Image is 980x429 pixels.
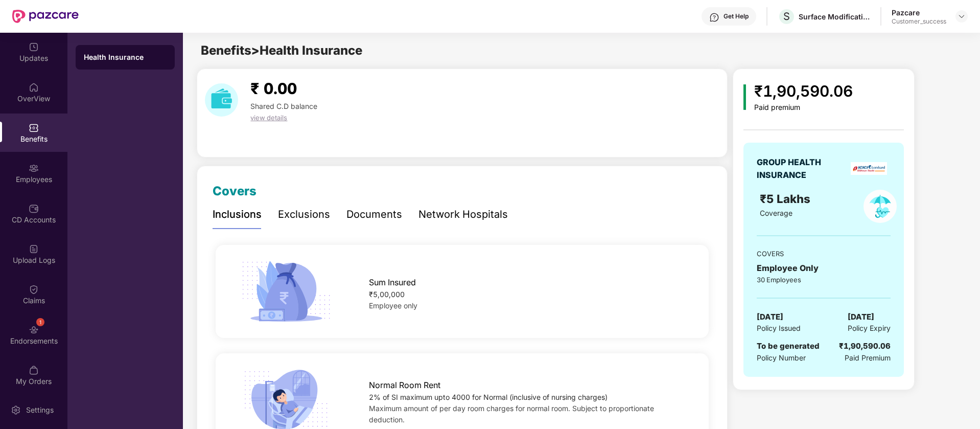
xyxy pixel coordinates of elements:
div: Health Insurance [84,52,167,62]
img: svg+xml;base64,PHN2ZyBpZD0iRW1wbG95ZWVzIiB4bWxucz0iaHR0cDovL3d3dy53My5vcmcvMjAwMC9zdmciIHdpZHRoPS... [29,163,39,173]
img: svg+xml;base64,PHN2ZyBpZD0iRW5kb3JzZW1lbnRzIiB4bWxucz0iaHR0cDovL3d3dy53My5vcmcvMjAwMC9zdmciIHdpZH... [29,325,39,335]
img: svg+xml;base64,PHN2ZyBpZD0iSG9tZSIgeG1sbnM9Imh0dHA6Ly93d3cudzMub3JnLzIwMDAvc3ZnIiB3aWR0aD0iMjAiIG... [29,82,39,93]
img: icon [743,84,746,110]
img: svg+xml;base64,PHN2ZyBpZD0iQ0RfQWNjb3VudHMiIGRhdGEtbmFtZT0iQ0QgQWNjb3VudHMiIHhtbG5zPSJodHRwOi8vd3... [29,204,39,214]
div: Customer_success [892,17,946,26]
span: [DATE] [848,311,874,323]
div: Pazcare [892,8,946,17]
span: Coverage [760,209,792,217]
img: New Pazcare Logo [12,10,79,23]
span: Paid Premium [845,352,891,364]
div: ₹5,00,000 [369,289,687,300]
img: svg+xml;base64,PHN2ZyBpZD0iVXBsb2FkX0xvZ3MiIGRhdGEtbmFtZT0iVXBsb2FkIExvZ3MiIHhtbG5zPSJodHRwOi8vd3... [29,244,39,254]
div: 30 Employees [757,275,891,285]
div: ₹1,90,590.06 [754,79,853,103]
span: [DATE] [757,311,783,323]
img: insurerLogo [851,162,887,175]
span: Policy Number [757,353,806,362]
span: Policy Issued [757,323,801,334]
img: svg+xml;base64,PHN2ZyBpZD0iQmVuZWZpdHMiIHhtbG5zPSJodHRwOi8vd3d3LnczLm9yZy8yMDAwL3N2ZyIgd2lkdGg9Ij... [29,123,39,133]
span: ₹ 0.00 [250,79,297,98]
div: 1 [36,318,44,326]
div: Paid premium [754,103,853,112]
div: Surface Modification Technologies [799,12,870,21]
span: Benefits > Health Insurance [201,43,362,58]
img: svg+xml;base64,PHN2ZyBpZD0iVXBkYXRlZCIgeG1sbnM9Imh0dHA6Ly93d3cudzMub3JnLzIwMDAvc3ZnIiB3aWR0aD0iMj... [29,42,39,52]
div: COVERS [757,249,891,259]
img: svg+xml;base64,PHN2ZyBpZD0iU2V0dGluZy0yMHgyMCIgeG1sbnM9Imh0dHA6Ly93d3cudzMub3JnLzIwMDAvc3ZnIiB3aW... [11,405,21,415]
img: download [205,83,238,117]
img: policyIcon [864,190,897,223]
img: svg+xml;base64,PHN2ZyBpZD0iQ2xhaW0iIHhtbG5zPSJodHRwOi8vd3d3LnczLm9yZy8yMDAwL3N2ZyIgd2lkdGg9IjIwIi... [29,284,39,295]
div: 2% of SI maximum upto 4000 for Normal (inclusive of nursing charges) [369,392,687,403]
div: Inclusions [213,207,262,222]
span: S [783,10,790,22]
span: Policy Expiry [848,323,891,334]
div: Network Hospitals [418,207,508,222]
span: Maximum amount of per day room charges for normal room. Subject to proportionate deduction. [369,404,654,424]
span: Employee only [369,301,417,310]
div: Settings [23,405,57,415]
img: svg+xml;base64,PHN2ZyBpZD0iTXlfT3JkZXJzIiBkYXRhLW5hbWU9Ik15IE9yZGVycyIgeG1sbnM9Imh0dHA6Ly93d3cudz... [29,365,39,375]
img: svg+xml;base64,PHN2ZyBpZD0iSGVscC0zMngzMiIgeG1sbnM9Imh0dHA6Ly93d3cudzMub3JnLzIwMDAvc3ZnIiB3aWR0aD... [709,12,719,22]
div: Employee Only [757,262,891,275]
div: ₹1,90,590.06 [839,340,891,352]
img: svg+xml;base64,PHN2ZyBpZD0iRHJvcGRvd24tMzJ4MzIiIHhtbG5zPSJodHRwOi8vd3d3LnczLm9yZy8yMDAwL3N2ZyIgd2... [958,12,966,20]
div: GROUP HEALTH INSURANCE [757,156,846,182]
img: icon [238,258,334,325]
span: Covers [213,184,256,198]
span: To be generated [757,341,820,351]
span: Sum Insured [369,276,416,289]
span: Normal Room Rent [369,379,440,392]
span: view details [250,114,287,122]
div: Exclusions [278,207,330,222]
div: Documents [346,207,402,222]
div: Get Help [724,12,749,20]
span: Shared C.D balance [250,102,317,110]
span: ₹5 Lakhs [760,192,813,206]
